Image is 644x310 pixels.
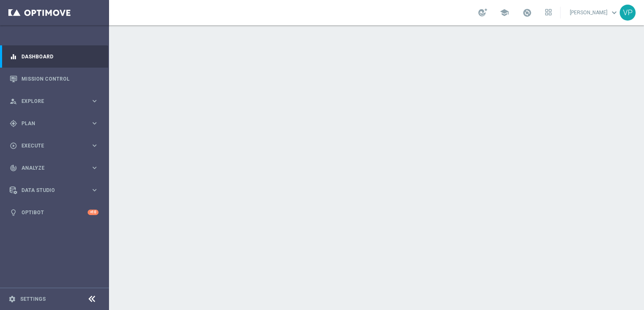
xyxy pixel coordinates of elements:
[9,165,99,171] button: track_changes Analyze keyboard_arrow_right
[10,53,17,60] i: equalizer
[21,45,99,68] a: Dashboard
[10,201,99,223] div: Optibot
[9,53,99,60] button: equalizer Dashboard
[9,76,99,82] button: Mission Control
[91,119,99,127] i: keyboard_arrow_right
[10,164,17,172] i: track_changes
[610,8,619,17] span: keyboard_arrow_down
[500,8,509,17] span: school
[10,97,91,105] div: Explore
[10,142,17,150] i: play_circle_outline
[569,6,620,19] a: [PERSON_NAME]keyboard_arrow_down
[9,120,99,127] button: gps_fixed Plan keyboard_arrow_right
[10,142,91,150] div: Execute
[91,186,99,194] i: keyboard_arrow_right
[91,97,99,105] i: keyboard_arrow_right
[91,142,99,150] i: keyboard_arrow_right
[10,45,99,68] div: Dashboard
[10,209,17,216] i: lightbulb
[20,297,46,302] a: Settings
[10,68,99,90] div: Mission Control
[8,295,16,303] i: settings
[21,166,91,171] span: Analyze
[21,188,91,193] span: Data Studio
[620,5,636,21] div: VP
[9,142,99,149] button: play_circle_outline Execute keyboard_arrow_right
[21,121,91,126] span: Plan
[10,120,17,127] i: gps_fixed
[10,164,91,172] div: Analyze
[21,68,99,90] a: Mission Control
[10,187,91,194] div: Data Studio
[9,209,99,216] button: lightbulb Optibot +10
[10,120,91,127] div: Plan
[91,164,99,172] i: keyboard_arrow_right
[21,99,91,104] span: Explore
[21,143,91,148] span: Execute
[21,201,88,223] a: Optibot
[9,98,99,105] button: person_search Explore keyboard_arrow_right
[88,210,99,215] div: +10
[9,187,99,194] button: Data Studio keyboard_arrow_right
[10,97,17,105] i: person_search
